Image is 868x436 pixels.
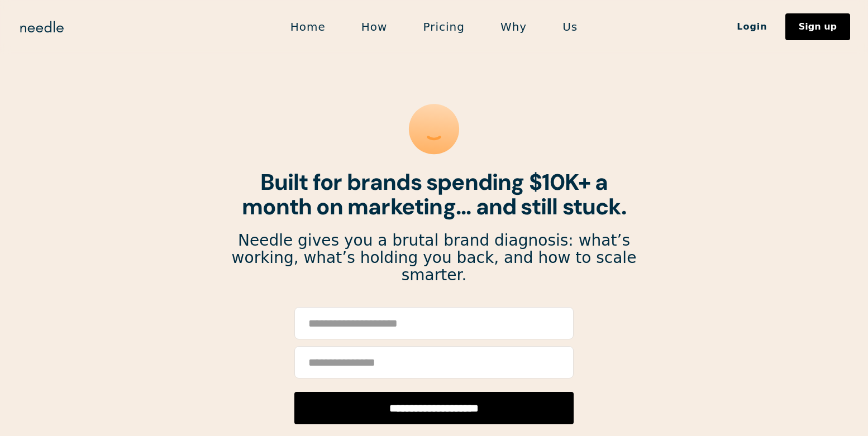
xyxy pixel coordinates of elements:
a: Login [719,17,785,36]
strong: Built for brands spending $10K+ a month on marketing... and still stuck. [242,167,626,221]
a: How [344,15,406,39]
a: Why [483,15,545,39]
a: Home [273,15,344,39]
a: Sign up [785,13,850,40]
div: Sign up [799,22,837,31]
p: Needle gives you a brutal brand diagnosis: what’s working, what’s holding you back, and how to sc... [231,232,637,284]
a: Pricing [405,15,482,39]
a: Us [545,15,595,39]
form: Email Form [294,307,574,424]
